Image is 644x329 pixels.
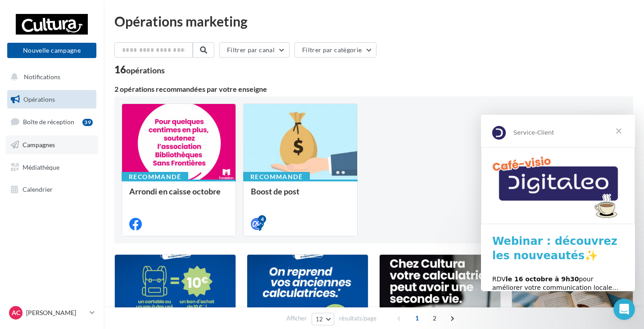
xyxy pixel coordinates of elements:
[410,311,424,325] span: 1
[114,86,633,93] div: 2 opérations recommandées par votre enseigne
[339,314,376,323] span: résultats/page
[12,308,20,317] span: AC
[5,180,98,199] a: Calendrier
[7,304,96,321] a: AC [PERSON_NAME]
[122,172,188,182] div: Recommandé
[23,163,59,171] span: Médiathèque
[23,95,55,103] span: Opérations
[258,215,266,223] div: 4
[5,90,98,109] a: Opérations
[114,65,165,75] div: 16
[219,42,290,58] button: Filtrer par canal
[11,160,143,187] div: RDV pour améliorer votre communication locale… et attirer plus de clients !
[251,187,350,205] div: Boost de post
[427,311,442,325] span: 2
[7,43,96,58] button: Nouvelle campagne
[295,42,376,58] button: Filtrer par catégorie
[25,161,98,168] b: le 16 octobre à 9h30
[23,118,74,126] span: Boîte de réception
[243,172,310,182] div: Recommandé
[312,313,335,325] button: 12
[286,314,307,323] span: Afficher
[23,185,53,193] span: Calendrier
[82,119,93,126] div: 39
[26,308,86,317] p: [PERSON_NAME]
[23,141,55,149] span: Campagnes
[129,187,228,205] div: Arrondi en caisse octobre
[114,14,633,28] div: Opérations marketing
[126,66,165,74] div: opérations
[24,73,60,81] span: Notifications
[5,112,98,131] a: Boîte de réception39
[5,68,95,86] button: Notifications
[481,115,635,291] iframe: Intercom live chat message
[613,298,635,320] iframe: Intercom live chat
[316,315,323,323] span: 12
[5,158,98,177] a: Médiathèque
[5,135,98,154] a: Campagnes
